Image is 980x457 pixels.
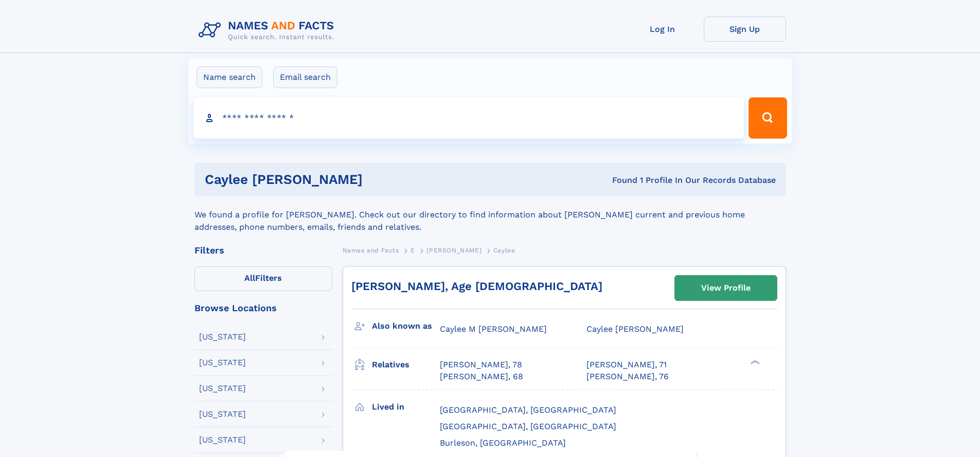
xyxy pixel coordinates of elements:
[199,384,246,393] div: [US_STATE]
[199,359,246,367] div: [US_STATE]
[199,436,246,444] div: [US_STATE]
[440,324,547,334] span: Caylee M [PERSON_NAME]
[372,317,440,335] h3: Also known as
[621,16,704,42] a: Log In
[440,359,522,370] a: [PERSON_NAME], 78
[194,196,786,233] div: We found a profile for [PERSON_NAME]. Check out our directory to find information about [PERSON_N...
[440,438,566,448] span: Burleson, [GEOGRAPHIC_DATA]
[493,247,515,254] span: Caylee
[440,371,523,382] a: [PERSON_NAME], 68
[748,359,760,366] div: ❯
[372,356,440,374] h3: Relatives
[586,324,684,334] span: Caylee [PERSON_NAME]
[704,16,786,42] a: Sign Up
[194,266,332,291] label: Filters
[701,276,751,300] div: View Profile
[205,173,488,186] h1: Caylee [PERSON_NAME]
[199,410,246,418] div: [US_STATE]
[440,405,616,415] span: [GEOGRAPHIC_DATA], [GEOGRAPHIC_DATA]
[372,398,440,416] h3: Lived in
[351,280,602,293] a: [PERSON_NAME], Age [DEMOGRAPHIC_DATA]
[197,66,262,88] label: Name search
[440,421,616,431] span: [GEOGRAPHIC_DATA], [GEOGRAPHIC_DATA]
[675,276,777,300] a: View Profile
[749,97,787,139] button: Search Button
[194,303,332,313] div: Browse Locations
[586,371,669,382] a: [PERSON_NAME], 76
[426,247,482,254] span: [PERSON_NAME]
[343,244,399,257] a: Names and Facts
[411,244,415,257] a: E
[244,273,255,283] span: All
[487,175,776,186] div: Found 1 Profile In Our Records Database
[426,244,482,257] a: [PERSON_NAME]
[199,333,246,341] div: [US_STATE]
[586,359,667,370] a: [PERSON_NAME], 71
[411,247,415,254] span: E
[194,246,332,255] div: Filters
[193,97,744,139] input: search input
[273,66,337,88] label: Email search
[194,16,343,44] img: Logo Names and Facts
